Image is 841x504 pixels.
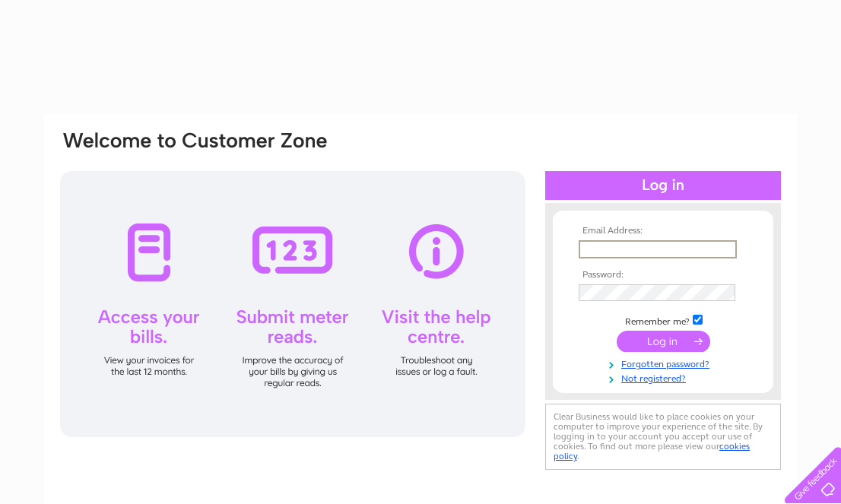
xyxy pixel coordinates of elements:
[554,441,750,461] a: cookies policy
[579,370,751,385] a: Not registered?
[575,226,751,236] th: Email Address:
[575,312,751,328] td: Remember me?
[545,404,781,470] div: Clear Business would like to place cookies on your computer to improve your experience of the sit...
[575,270,751,281] th: Password:
[579,356,751,370] a: Forgotten password?
[617,331,710,352] input: Submit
